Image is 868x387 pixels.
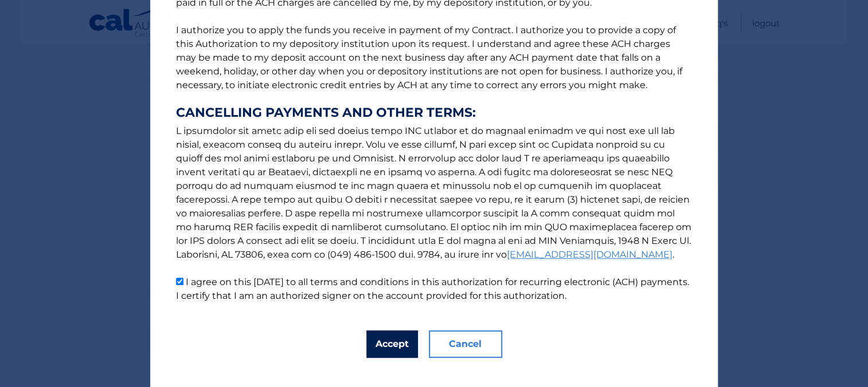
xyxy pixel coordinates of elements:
[366,330,418,358] button: Accept
[176,106,692,120] strong: CANCELLING PAYMENTS AND OTHER TERMS:
[507,249,672,260] a: [EMAIL_ADDRESS][DOMAIN_NAME]
[429,330,502,358] button: Cancel
[176,277,689,301] label: I agree on this [DATE] to all terms and conditions in this authorization for recurring electronic...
